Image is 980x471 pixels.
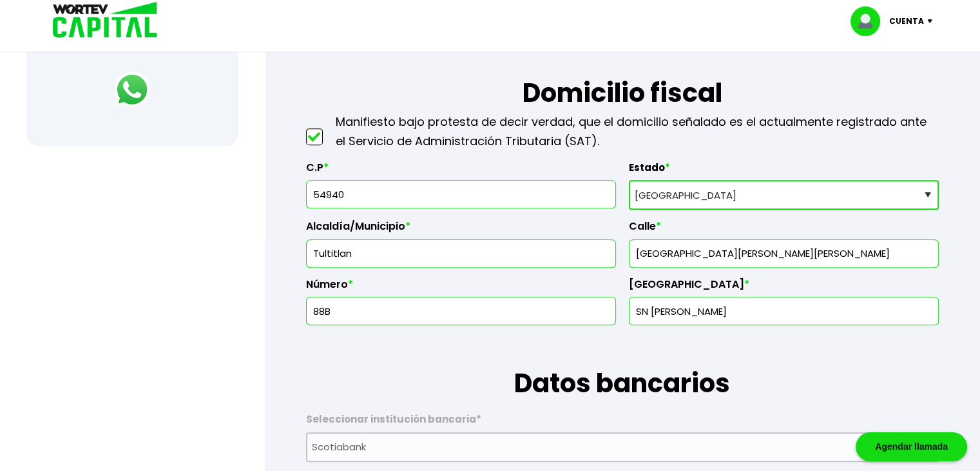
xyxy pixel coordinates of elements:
div: Agendar llamada [856,432,967,461]
img: profile-image [850,6,889,36]
img: icon-down [924,19,941,23]
label: [GEOGRAPHIC_DATA] [629,278,939,297]
h1: Datos bancarios [306,325,939,403]
img: logos_whatsapp-icon.242b2217.svg [114,72,150,108]
label: Alcaldía/Municipio [306,220,616,239]
label: C.P [306,161,616,181]
label: Calle [629,220,939,239]
label: Estado [629,161,939,181]
p: Cuenta [889,12,924,31]
h1: Domicilio fiscal [306,35,939,112]
label: Seleccionar institución bancaria [306,413,939,432]
input: Alcaldía o Municipio [312,240,610,267]
p: Manifiesto bajo protesta de decir verdad, que el domicilio señalado es el actualmente registrado ... [336,112,939,151]
label: Número [306,278,616,297]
